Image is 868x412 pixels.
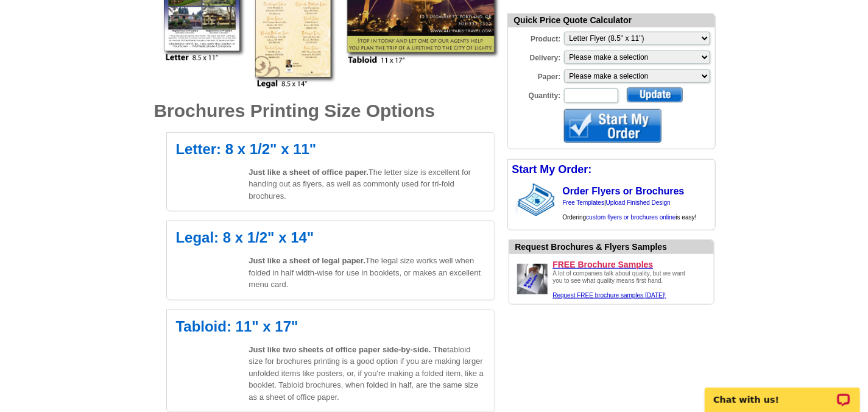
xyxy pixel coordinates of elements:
h2: Tabloid: 11" x 17" [176,319,485,334]
a: Request FREE samples of our brochures printing [514,291,551,299]
div: Quick Price Quote Calculator [508,14,715,27]
img: background image for brochures and flyers arrow [508,180,518,220]
span: Just like a sheet of legal paper. [249,256,365,265]
div: Want to know how your brochure printing will look before you order it? Check our work. [515,241,714,254]
iframe: LiveChat chat widget [697,374,868,412]
label: Paper: [508,68,563,82]
label: Product: [508,30,563,44]
h1: Brochures Printing Size Options [154,102,495,120]
span: Just like two sheets of office paper side-by-side. The [249,345,448,354]
label: Delivery: [508,49,563,63]
div: Start My Order: [508,160,715,180]
p: The letter size is excellent for handing out as flyers, as well as commonly used for tri-fold bro... [249,166,485,202]
a: Upload Finished Design [606,199,671,206]
a: FREE Brochure Samples [553,259,709,270]
p: The legal size works well when folded in half width-wise for use in booklets, or makes an excelle... [249,255,485,291]
h2: Letter: 8 x 1/2" x 11" [176,142,485,157]
h2: Legal: 8 x 1/2" x 14" [176,230,485,245]
label: Quantity: [508,87,563,101]
a: custom flyers or brochures online [586,214,676,221]
span: | Ordering is easy! [563,199,697,221]
a: Request FREE samples of our flyer & brochure printing. [553,292,666,299]
div: A lot of companies talk about quality, but we want you to see what quality means first hand. [553,270,693,299]
span: Just like a sheet of office paper. [249,168,369,177]
p: tabloid size for brochures printing is a good option if you are making larger unfolded items like... [249,344,485,403]
img: Request FREE samples of our brochures printing [514,261,551,297]
a: Order Flyers or Brochures [563,186,685,196]
a: Free Templates [563,199,605,206]
img: stack of brochures with custom content [518,180,561,220]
